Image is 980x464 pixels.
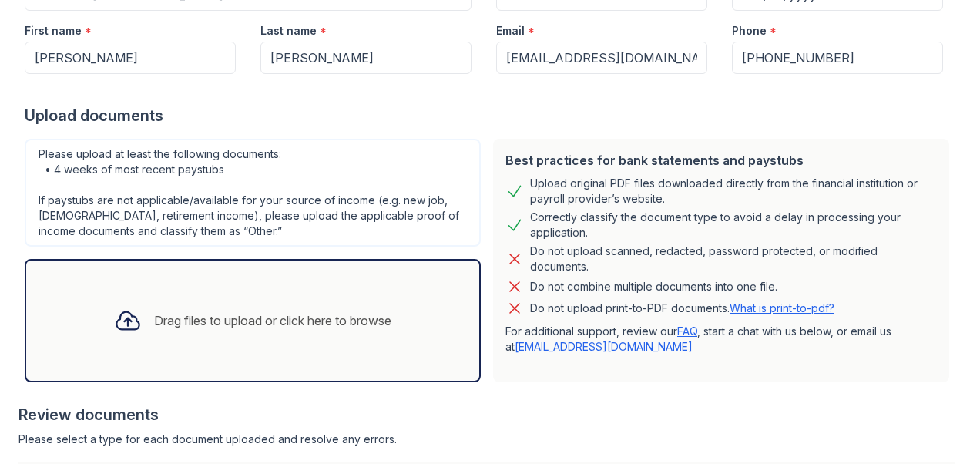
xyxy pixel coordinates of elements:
a: FAQ [677,324,697,338]
a: What is print-to-pdf? [730,301,834,314]
p: For additional support, review our , start a chat with us below, or email us at [505,324,937,355]
label: Email [496,23,525,39]
div: Upload documents [25,105,955,126]
a: [EMAIL_ADDRESS][DOMAIN_NAME] [515,340,693,353]
label: Last name [260,23,317,39]
label: First name [25,23,82,39]
div: Best practices for bank statements and paystubs [505,151,937,170]
div: Correctly classify the document type to avoid a delay in processing your application. [530,210,937,240]
div: Review documents [18,404,955,425]
div: Do not combine multiple documents into one file. [530,277,777,296]
p: Do not upload print-to-PDF documents. [530,301,834,316]
label: Phone [732,23,767,39]
div: Do not upload scanned, redacted, password protected, or modified documents. [530,244,937,274]
div: Please upload at least the following documents: • 4 weeks of most recent paystubs If paystubs are... [25,139,481,247]
div: Drag files to upload or click here to browse [154,311,391,330]
div: Upload original PDF files downloaded directly from the financial institution or payroll provider’... [530,176,937,207]
div: Please select a type for each document uploaded and resolve any errors. [18,432,955,447]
